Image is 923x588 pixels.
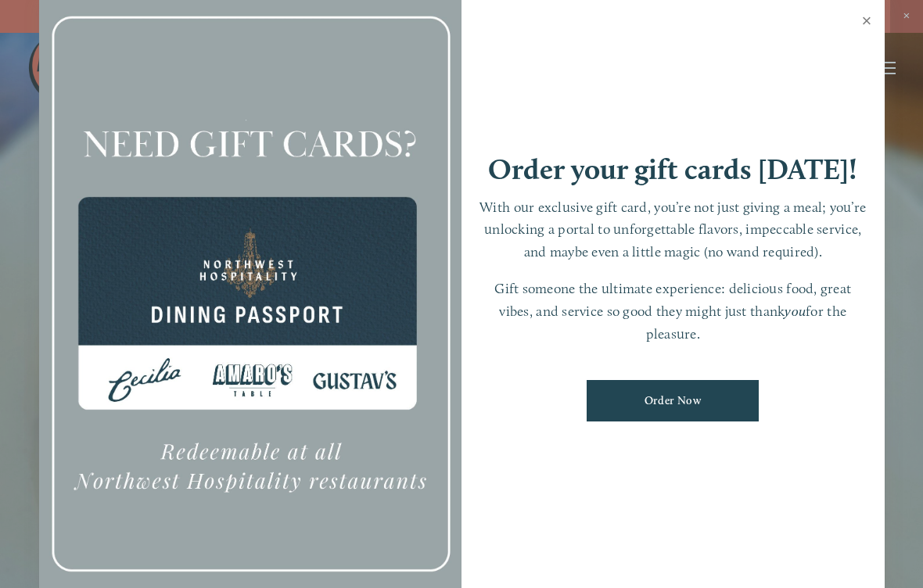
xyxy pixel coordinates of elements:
em: you [785,303,806,319]
a: Close [852,1,882,45]
p: With our exclusive gift card, you’re not just giving a meal; you’re unlocking a portal to unforge... [477,196,869,264]
h1: Order your gift cards [DATE]! [488,155,857,184]
a: Order Now [587,380,759,421]
p: Gift someone the ultimate experience: delicious food, great vibes, and service so good they might... [477,278,869,345]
